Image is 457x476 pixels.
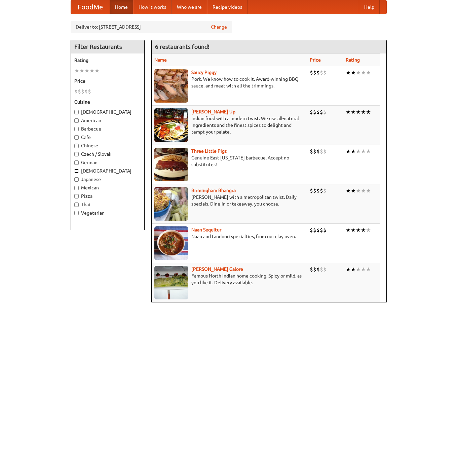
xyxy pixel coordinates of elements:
p: Genuine East [US_STATE] barbecue. Accept no substitutes! [154,154,305,168]
a: Help [359,0,380,14]
a: Change [211,24,227,30]
li: $ [310,226,313,234]
li: $ [323,187,327,194]
li: $ [323,226,327,234]
input: Cafe [74,135,79,140]
li: $ [81,88,84,95]
li: $ [320,148,323,155]
li: ★ [361,226,366,234]
li: ★ [346,266,351,273]
li: ★ [366,108,371,116]
label: German [74,159,141,166]
input: German [74,160,79,165]
li: ★ [356,187,361,194]
img: littlepigs.jpg [154,148,188,181]
label: American [74,117,141,124]
li: $ [316,108,320,116]
li: $ [316,187,320,194]
a: [PERSON_NAME] Galore [191,266,243,272]
li: ★ [366,187,371,194]
label: Thai [74,201,141,208]
a: [PERSON_NAME] Up [191,109,235,114]
label: Cafe [74,134,141,141]
li: $ [323,266,327,273]
img: currygalore.jpg [154,266,188,299]
li: $ [313,148,316,155]
a: Saucy Piggy [191,70,217,75]
li: $ [88,88,91,95]
label: Pizza [74,193,141,199]
li: ★ [346,69,351,76]
label: Czech / Slovak [74,151,141,157]
li: ★ [74,67,79,74]
a: Birmingham Bhangra [191,188,236,193]
li: ★ [366,148,371,155]
li: ★ [79,67,84,74]
li: ★ [356,148,361,155]
h5: Rating [74,57,141,64]
li: $ [316,266,320,273]
input: Pizza [74,194,79,198]
li: ★ [361,148,366,155]
li: $ [316,226,320,234]
p: Pork. We know how to cook it. Award-winning BBQ sauce, and meat with all the trimmings. [154,76,305,89]
input: Vegetarian [74,211,79,215]
li: $ [323,148,327,155]
a: FoodMe [71,0,110,14]
img: bhangra.jpg [154,187,188,221]
li: ★ [366,69,371,76]
li: ★ [351,266,356,273]
img: curryup.jpg [154,108,188,142]
li: ★ [356,108,361,116]
li: $ [320,108,323,116]
li: $ [313,266,316,273]
li: ★ [361,108,366,116]
li: ★ [366,266,371,273]
li: $ [310,108,313,116]
li: $ [310,148,313,155]
li: ★ [89,67,94,74]
a: Recipe videos [207,0,247,14]
li: $ [313,187,316,194]
li: ★ [351,69,356,76]
li: ★ [366,226,371,234]
li: ★ [351,108,356,116]
label: Vegetarian [74,210,141,216]
a: Three Little Pigs [191,148,227,154]
input: Chinese [74,144,79,148]
div: Deliver to: [STREET_ADDRESS] [71,21,232,33]
label: [DEMOGRAPHIC_DATA] [74,109,141,115]
input: Barbecue [74,127,79,131]
label: Barbecue [74,125,141,132]
img: naansequitur.jpg [154,226,188,260]
input: [DEMOGRAPHIC_DATA] [74,110,79,114]
li: $ [320,266,323,273]
a: Name [154,57,167,63]
input: [DEMOGRAPHIC_DATA] [74,169,79,173]
a: Who we are [172,0,207,14]
a: Rating [346,57,360,63]
img: saucy.jpg [154,69,188,103]
label: Japanese [74,176,141,183]
input: Czech / Slovak [74,152,79,156]
li: $ [320,187,323,194]
h5: Cuisine [74,99,141,105]
input: Japanese [74,177,79,182]
ng-pluralize: 6 restaurants found! [155,43,210,50]
li: ★ [356,69,361,76]
a: Naan Sequitur [191,227,221,232]
li: $ [313,69,316,76]
li: $ [316,148,320,155]
li: $ [323,69,327,76]
a: Home [110,0,133,14]
li: $ [320,226,323,234]
li: ★ [346,226,351,234]
li: ★ [346,108,351,116]
li: ★ [361,266,366,273]
li: $ [310,69,313,76]
li: $ [310,187,313,194]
